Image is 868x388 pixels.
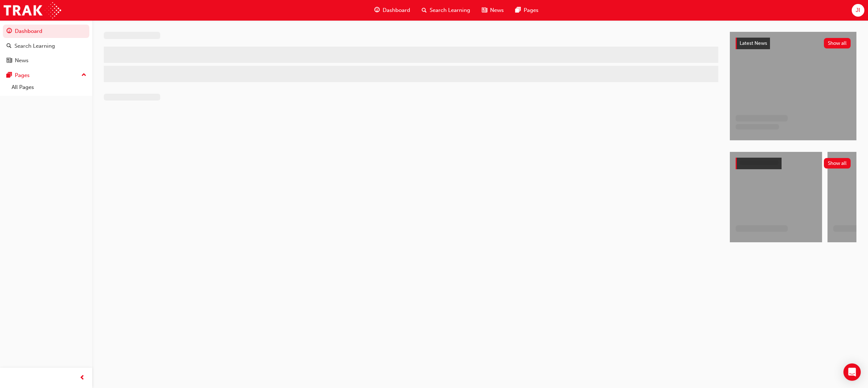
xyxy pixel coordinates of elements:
span: prev-icon [80,374,85,383]
span: news-icon [7,57,12,64]
span: guage-icon [7,28,12,35]
span: Pages [524,6,539,14]
div: Pages [15,71,30,80]
span: JI [856,6,860,14]
a: search-iconSearch Learning [416,3,476,18]
span: guage-icon [374,6,380,15]
img: Trak [4,2,61,18]
span: up-icon [81,71,86,80]
span: pages-icon [515,6,521,15]
a: Dashboard [3,25,89,38]
button: Show all [824,158,851,169]
a: Latest NewsShow all [736,38,851,49]
a: guage-iconDashboard [369,3,416,18]
span: search-icon [422,6,427,15]
span: news-icon [482,6,487,15]
a: Search Learning [3,39,89,53]
button: Show all [824,38,851,48]
button: DashboardSearch LearningNews [3,23,89,69]
span: Latest News [740,40,767,46]
button: Pages [3,69,89,82]
a: All Pages [9,82,89,93]
span: News [490,6,504,14]
a: Show all [736,158,851,169]
span: Search Learning [430,6,470,14]
a: news-iconNews [476,3,510,18]
div: Search Learning [14,42,55,50]
div: Open Intercom Messenger [843,363,861,381]
button: JI [852,4,864,17]
span: search-icon [7,43,12,50]
a: News [3,54,89,67]
span: pages-icon [7,72,12,79]
div: News [15,56,29,65]
a: pages-iconPages [510,3,544,18]
span: Dashboard [383,6,410,14]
